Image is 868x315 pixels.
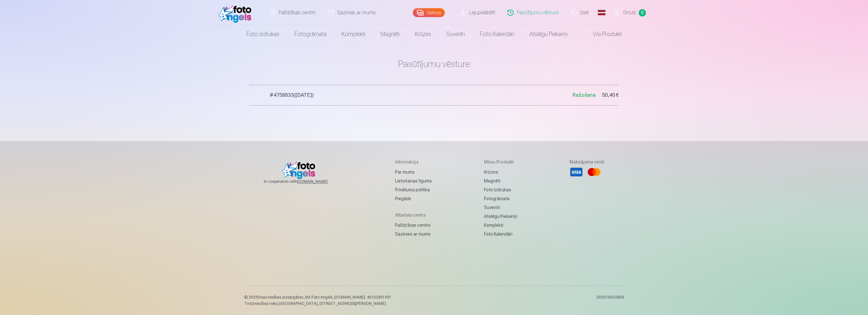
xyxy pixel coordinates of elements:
[249,58,619,70] h1: Pasūtījumu vēsture
[305,295,391,300] span: SIA Foto Angels, [DOMAIN_NAME]. 40103901591
[395,221,432,230] a: Palīdzības centrs
[569,165,583,179] li: Visa
[297,179,343,184] a: [DOMAIN_NAME]
[602,91,619,99] span: 50,40 €
[472,25,522,43] a: Foto kalendāri
[395,230,432,238] a: Sazinies ar mums
[395,159,432,165] h5: Informācija
[334,25,373,43] a: Komplekti
[264,179,343,184] span: In cooperation with
[573,92,596,98] span: Ražošana
[569,159,604,165] h5: Maksājuma veidi
[484,212,517,221] a: Atslēgu piekariņi
[522,25,575,43] a: Atslēgu piekariņi
[395,212,432,218] h5: Atbalsta centrs
[395,185,432,194] a: Privātuma politika
[395,194,432,203] a: Piegāde
[239,25,287,43] a: Foto izdrukas
[639,9,646,16] span: 0
[484,221,517,230] a: Komplekti
[484,176,517,185] a: Magnēti
[484,203,517,212] a: Suvenīri
[270,91,573,99] span: # 4758833 ( [DATE] )
[587,165,601,179] li: Mastercard
[244,295,391,300] p: © 2025 Visas tiesības aizsargātas. ,
[484,168,517,176] a: Krūzes
[249,85,619,106] button: #4758833([DATE])Ražošana50,40 €
[484,185,517,194] a: Foto izdrukas
[244,301,391,306] p: Tirdzniecības vieta [GEOGRAPHIC_DATA], [STREET_ADDRESS][PERSON_NAME]
[287,25,334,43] a: Fotogrāmata
[373,25,407,43] a: Magnēti
[623,9,636,16] span: Grozs
[484,230,517,238] a: Foto kalendāri
[575,25,629,43] a: Visi produkti
[413,8,445,17] a: Galerija
[439,25,472,43] a: Suvenīri
[395,176,432,185] a: Lietošanas līgums
[218,3,255,23] img: /fa1
[395,168,432,176] a: Par mums
[596,295,624,306] p: 20251009.0859
[407,25,439,43] a: Krūzes
[484,194,517,203] a: Fotogrāmata
[484,159,517,165] h5: Mūsu produkti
